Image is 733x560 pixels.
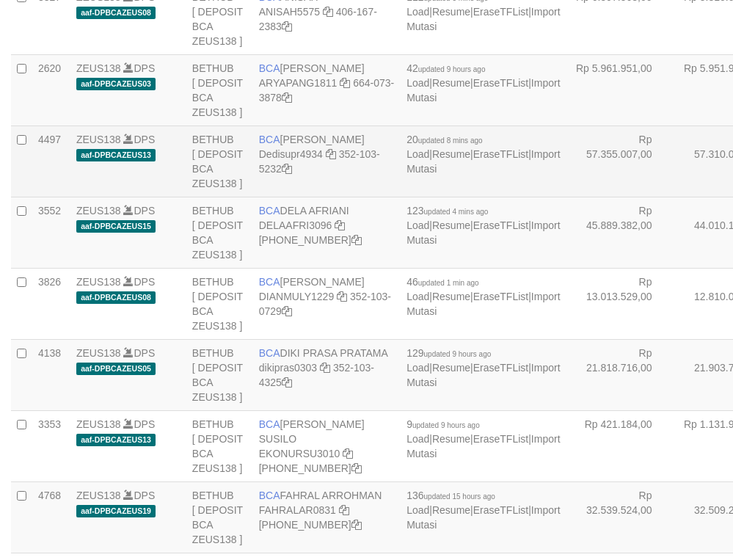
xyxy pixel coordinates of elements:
[566,197,674,268] td: Rp 45.889.382,00
[76,363,156,375] span: aaf-DPBCAZEUS05
[259,77,338,89] a: ARYAPANG1811
[473,77,528,89] a: EraseTFList
[432,77,470,89] a: Resume
[253,339,401,410] td: DIKI PRASA PRATAMA 352-103-4325
[418,65,486,73] span: updated 9 hours ago
[259,291,334,302] a: DIANMULY1229
[351,234,362,246] a: Copy 8692458639 to clipboard
[406,6,560,32] a: Import Mutasi
[406,291,429,302] a: Load
[70,126,186,197] td: DPS
[186,268,253,339] td: BETHUB [ DEPOSIT BCA ZEUS138 ]
[406,433,560,459] a: Import Mutasi
[76,291,156,304] span: aaf-DPBCAZEUS08
[186,197,253,268] td: BETHUB [ DEPOSIT BCA ZEUS138 ]
[406,62,560,103] span: | | |
[473,6,528,18] a: EraseTFList
[259,6,320,18] a: ANISAH5575
[259,205,280,217] span: BCA
[186,54,253,126] td: BETHUB [ DEPOSIT BCA ZEUS138 ]
[186,339,253,410] td: BETHUB [ DEPOSIT BCA ZEUS138 ]
[76,434,156,446] span: aaf-DPBCAZEUS13
[566,54,674,126] td: Rp 5.961.951,00
[282,92,292,103] a: Copy 6640733878 to clipboard
[259,504,336,516] a: FAHRALAR0831
[70,410,186,481] td: DPS
[186,126,253,197] td: BETHUB [ DEPOSIT BCA ZEUS138 ]
[424,350,492,358] span: updated 9 hours ago
[432,219,470,231] a: Resume
[76,134,121,145] a: ZEUS138
[473,433,528,445] a: EraseTFList
[406,219,429,231] a: Load
[259,134,280,145] span: BCA
[432,291,470,302] a: Resume
[473,362,528,374] a: EraseTFList
[473,291,528,302] a: EraseTFList
[259,448,340,459] a: EKONURSU3010
[76,418,121,430] a: ZEUS138
[253,197,401,268] td: DELA AFRIANI [PHONE_NUMBER]
[351,462,362,474] a: Copy 4062302392 to clipboard
[406,134,482,145] span: 20
[253,481,401,553] td: FAHRAL ARROHMAN [PHONE_NUMBER]
[32,339,70,410] td: 4138
[432,6,470,18] a: Resume
[282,305,292,317] a: Copy 3521030729 to clipboard
[76,347,121,359] a: ZEUS138
[432,148,470,160] a: Resume
[259,490,280,501] span: BCA
[424,492,495,501] span: updated 15 hours ago
[76,205,121,217] a: ZEUS138
[253,268,401,339] td: [PERSON_NAME] 352-103-0729
[566,410,674,481] td: Rp 421.184,00
[70,268,186,339] td: DPS
[32,268,70,339] td: 3826
[259,276,280,288] span: BCA
[32,481,70,553] td: 4768
[253,126,401,197] td: [PERSON_NAME] 352-103-5232
[406,490,495,501] span: 136
[566,339,674,410] td: Rp 21.818.716,00
[473,219,528,231] a: EraseTFList
[186,410,253,481] td: BETHUB [ DEPOSIT BCA ZEUS138 ]
[406,418,560,459] span: | | |
[337,291,347,302] a: Copy DIANMULY1229 to clipboard
[76,220,156,233] span: aaf-DPBCAZEUS15
[323,6,333,18] a: Copy ANISAH5575 to clipboard
[76,78,156,90] span: aaf-DPBCAZEUS03
[186,481,253,553] td: BETHUB [ DEPOSIT BCA ZEUS138 ]
[432,362,470,374] a: Resume
[253,54,401,126] td: [PERSON_NAME] 664-073-3878
[424,208,489,216] span: updated 4 mins ago
[76,490,121,501] a: ZEUS138
[406,77,560,103] a: Import Mutasi
[259,62,280,74] span: BCA
[253,410,401,481] td: [PERSON_NAME] SUSILO [PHONE_NUMBER]
[259,347,280,359] span: BCA
[70,54,186,126] td: DPS
[259,418,280,430] span: BCA
[406,347,560,388] span: | | |
[76,62,121,74] a: ZEUS138
[406,490,560,531] span: | | |
[340,77,350,89] a: Copy ARYAPANG1811 to clipboard
[432,433,470,445] a: Resume
[406,418,480,430] span: 9
[76,276,121,288] a: ZEUS138
[566,126,674,197] td: Rp 57.355.007,00
[406,77,429,89] a: Load
[259,362,317,374] a: dikipras0303
[406,347,491,359] span: 129
[320,362,330,374] a: Copy dikipras0303 to clipboard
[343,448,353,459] a: Copy EKONURSU3010 to clipboard
[473,504,528,516] a: EraseTFList
[406,504,429,516] a: Load
[412,421,480,429] span: updated 9 hours ago
[566,268,674,339] td: Rp 13.013.529,00
[432,504,470,516] a: Resume
[32,197,70,268] td: 3552
[32,410,70,481] td: 3353
[282,377,292,388] a: Copy 3521034325 to clipboard
[406,276,560,317] span: | | |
